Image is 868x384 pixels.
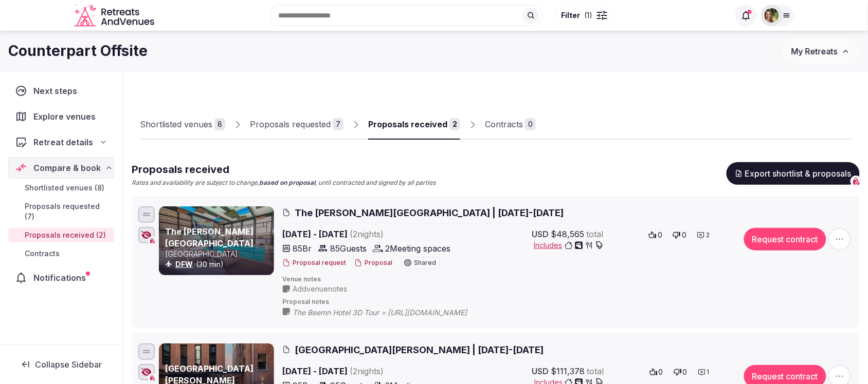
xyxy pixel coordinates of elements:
span: 0 [683,367,688,377]
span: [DATE] - [DATE] [282,365,463,377]
a: Proposals requested (7) [8,199,114,224]
span: Notifications [33,272,90,284]
span: ( 2 night s ) [350,229,384,239]
span: Proposal notes [282,298,853,306]
button: Filter(1) [555,6,614,25]
button: 0 [646,365,666,379]
a: Shortlisted venues (8) [8,181,114,195]
svg: Retreats and Venues company logo [74,4,156,27]
button: Proposal request [282,259,346,267]
h2: Proposals received [132,162,436,177]
button: 0 [670,228,690,242]
a: Notifications [8,267,114,289]
span: $48,565 [551,228,585,240]
span: Next steps [33,85,81,97]
button: My Retreats [782,39,860,64]
a: Proposals received2 [368,110,460,140]
a: Explore venues [8,106,114,127]
button: Includes [534,240,604,251]
h1: Counterpart Offsite [8,41,148,61]
a: Proposals received (2) [8,228,114,242]
button: Collapse Sidebar [8,353,114,376]
span: Filter [562,10,581,21]
img: Shay Tippie [765,8,779,23]
button: Request contract [744,228,826,251]
span: 85 Br [293,242,312,255]
div: 2 [449,118,460,130]
span: 0 [682,230,686,240]
p: Rates and availability are subject to change, , until contracted and signed by all parties [132,179,436,187]
span: Proposals received (2) [25,230,106,240]
div: Shortlisted venues [140,118,212,130]
button: 0 [645,228,665,242]
strong: based on proposal [259,179,315,186]
span: The Beemn Hotel 3D Tour = [URL][DOMAIN_NAME] [293,308,487,318]
a: The [PERSON_NAME][GEOGRAPHIC_DATA] [165,226,254,248]
span: Collapse Sidebar [35,359,102,370]
div: Proposals requested [250,118,331,130]
div: Proposals received [368,118,447,130]
span: total [587,365,604,377]
span: Venue notes [282,275,853,284]
span: USD [532,228,549,240]
span: 2 Meeting spaces [385,242,450,255]
div: (30 min) [165,259,272,270]
div: 8 [214,118,225,130]
a: Shortlisted venues8 [140,110,225,140]
span: Add venue notes [293,284,347,294]
span: My Retreats [791,46,838,56]
span: Compare & book [33,162,101,174]
div: Contracts [485,118,523,130]
span: [GEOGRAPHIC_DATA][PERSON_NAME] | [DATE]-[DATE] [295,343,544,356]
span: Shared [414,260,436,266]
span: Shortlisted venues (8) [25,183,104,193]
span: 2 [706,231,710,240]
span: ( 2 night s ) [350,366,384,376]
span: 85 Guests [330,242,367,255]
span: total [587,228,604,240]
span: $111,378 [551,365,585,377]
span: Explore venues [33,110,100,123]
a: Contracts0 [485,110,536,140]
span: 0 [659,367,663,377]
div: 0 [525,118,536,130]
button: Export shortlist & proposals [727,162,860,185]
span: The [PERSON_NAME][GEOGRAPHIC_DATA] | [DATE]-[DATE] [295,206,564,219]
button: DFW [175,259,193,270]
a: Visit the homepage [74,4,156,27]
span: Retreat details [33,136,93,148]
span: 0 [658,230,662,240]
span: ( 1 ) [585,10,593,21]
a: Next steps [8,80,114,102]
button: Proposal [354,259,392,267]
span: Contracts [25,248,60,259]
span: [DATE] - [DATE] [282,228,463,240]
span: Proposals requested (7) [25,201,110,222]
a: Contracts [8,246,114,261]
button: 0 [671,365,691,379]
p: [GEOGRAPHIC_DATA] [165,249,272,259]
a: Proposals requested7 [250,110,343,140]
span: 1 [707,368,710,377]
div: 7 [333,118,343,130]
span: USD [532,365,549,377]
a: DFW [175,260,193,268]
